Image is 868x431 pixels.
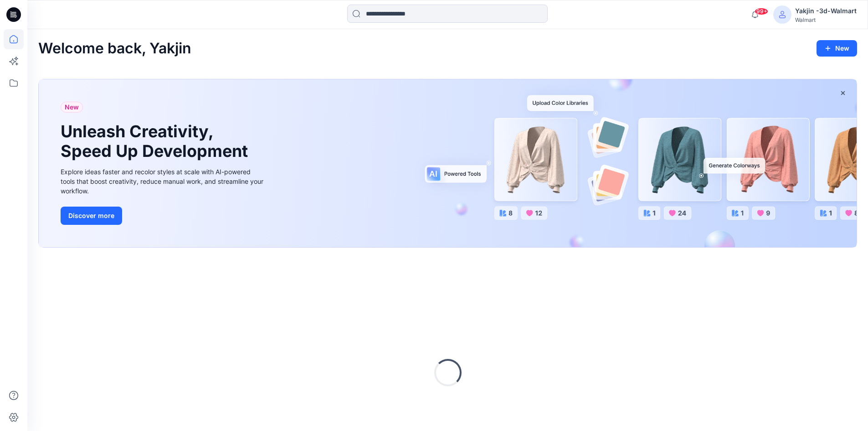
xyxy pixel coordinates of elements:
a: Discover more [61,207,266,225]
button: Discover more [61,207,122,225]
svg: avatar [779,11,786,18]
span: New [65,102,79,113]
div: Walmart [795,16,857,23]
div: Explore ideas faster and recolor styles at scale with AI-powered tools that boost creativity, red... [61,167,266,196]
span: 99+ [755,8,768,15]
button: New [817,40,857,57]
div: Yakjin -3d-Walmart [795,5,857,16]
h2: Welcome back, Yakjin [38,40,191,57]
h1: Unleash Creativity, Speed Up Development [61,122,252,161]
